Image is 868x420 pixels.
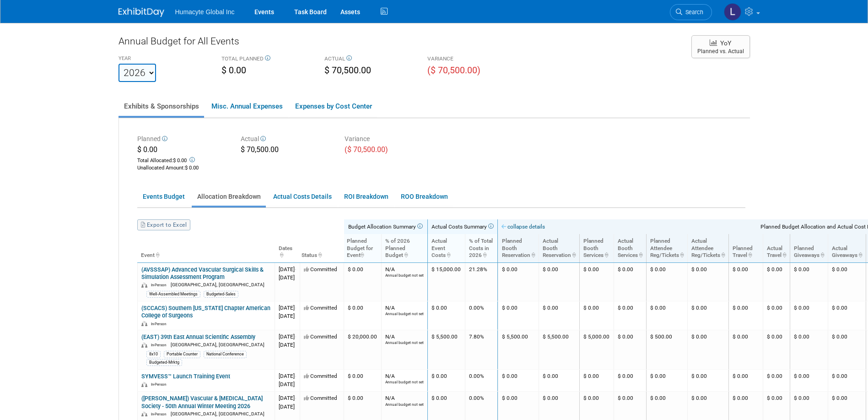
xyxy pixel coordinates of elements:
[279,266,296,273] span: [DATE]
[385,340,424,345] div: Annual budget not set
[385,395,395,401] span: N/A
[498,262,539,301] td: $ 0.00
[171,282,264,287] span: [GEOGRAPHIC_DATA], [GEOGRAPHIC_DATA]
[539,301,579,330] td: $ 0.00
[141,395,263,409] a: ([PERSON_NAME]) Vascular & [MEDICAL_DATA] Society - 50th Annual Winter Meeting 2026
[279,274,295,281] span: [DATE]
[670,4,712,20] a: Search
[427,301,465,330] td: $ 0.00
[141,343,147,348] img: In-Person Event
[469,305,484,311] span: 0.00%
[687,301,728,330] td: $ 0.00
[427,370,465,392] td: $ 0.00
[539,262,579,301] td: $ 0.00
[279,395,296,401] span: [DATE]
[146,351,161,358] div: 8x10
[295,373,296,379] span: -
[141,373,230,380] a: SYMVESS™ Launch Training Event
[137,234,275,262] th: Event : activate to sort column ascending
[728,370,763,392] td: $ 0.00
[279,373,296,379] span: [DATE]
[828,301,866,330] td: $ 0.00
[579,370,614,392] td: $ 0.00
[691,35,750,58] button: YoY Planned vs. Actual
[151,283,169,287] span: In-Person
[687,234,728,262] th: ActualAttendeeReg/Tickets: activate to sort column ascending
[728,262,763,301] td: $ 0.00
[790,370,828,392] td: $ 0.00
[385,333,395,340] span: N/A
[614,301,646,330] td: $ 0.00
[579,301,614,330] td: $ 0.00
[141,321,147,326] img: In-Person Event
[614,370,646,392] td: $ 0.00
[687,262,728,301] td: $ 0.00
[539,330,579,370] td: $ 5,500.00
[268,188,337,206] a: Actual Costs Details
[171,411,264,416] span: [GEOGRAPHIC_DATA], [GEOGRAPHIC_DATA]
[646,370,687,392] td: $ 0.00
[469,395,484,401] span: 0.00%
[137,164,227,172] div: :
[790,262,828,301] td: $ 0.00
[141,305,270,319] a: (SCCACS) Southern [US_STATE] Chapter American College of Surgeons
[137,219,190,230] a: Export to Excel
[151,412,169,416] span: In-Person
[141,266,264,280] a: (AVSSSAP) Advanced Vascular Surgical Skills & Simulation Assessment Program
[300,301,344,330] td: Committed
[300,330,344,370] td: Committed
[344,234,381,262] th: Planned Budget for Event : activate to sort column ascending
[539,370,579,392] td: $ 0.00
[427,330,465,370] td: $ 5,500.00
[141,382,147,387] img: In-Person Event
[728,301,763,330] td: $ 0.00
[427,55,517,64] div: VARIANCE
[385,373,395,379] span: N/A
[206,97,288,116] a: Misc. Annual Expenses
[828,234,866,262] th: ActualGiveaways: activate to sort column ascending
[137,145,157,154] span: $ 0.00
[724,3,741,21] img: Linda Hamilton
[171,342,264,347] span: [GEOGRAPHIC_DATA], [GEOGRAPHIC_DATA]
[300,370,344,392] td: Committed
[221,65,246,76] span: $ 0.00
[339,188,394,206] a: ROI Breakdown
[828,370,866,392] td: $ 0.00
[539,234,579,262] th: ActualBoothReservation: activate to sort column ascending
[204,351,247,358] div: National Conference
[295,266,296,273] span: -
[295,305,296,311] span: -
[579,262,614,301] td: $ 0.00
[295,395,296,401] span: -
[344,301,381,330] td: $ 0.00
[141,333,255,340] a: (EAST) 39th East Annual Scientific Assembly
[151,343,169,347] span: In-Person
[119,55,208,64] div: YEAR
[146,359,182,366] div: Budgeted-Mrktg
[345,134,435,145] div: Variance
[137,134,227,145] div: Planned
[275,234,300,262] th: Dates : activate to sort column ascending
[385,273,424,278] div: Annual budget not set
[498,330,539,370] td: $ 5,500.00
[498,370,539,392] td: $ 0.00
[151,322,169,326] span: In-Person
[141,283,147,288] img: In-Person Event
[385,402,424,407] div: Annual budget not set
[646,301,687,330] td: $ 0.00
[687,370,728,392] td: $ 0.00
[279,305,296,311] span: [DATE]
[164,351,200,358] div: Portable Counter
[175,8,235,16] span: Humacyte Global Inc
[241,134,331,145] div: Actual
[344,219,427,234] th: Budget Allocation Summary
[501,224,545,230] a: collapse details
[427,65,480,76] span: ($ 70,500.00)
[728,234,763,262] th: PlannedTravel: activate to sort column ascending
[345,145,388,154] span: ($ 70,500.00)
[137,155,227,164] div: Total Allocated:
[614,262,646,301] td: $ 0.00
[427,219,497,234] th: Actual Costs Summary
[427,262,465,301] td: $ 15,000.00
[151,382,169,387] span: In-Person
